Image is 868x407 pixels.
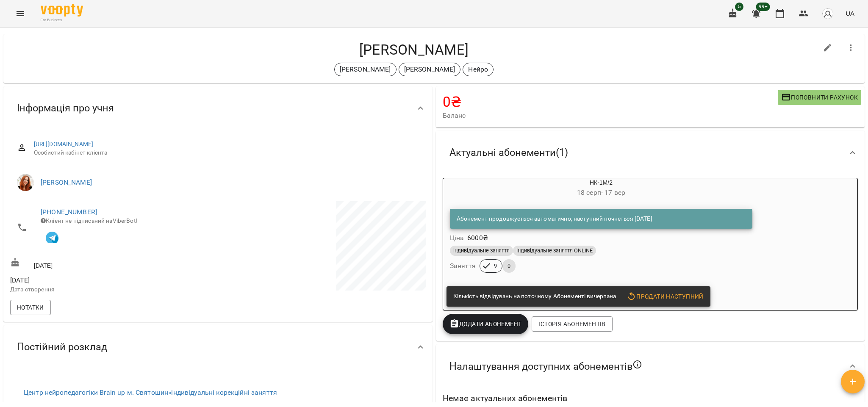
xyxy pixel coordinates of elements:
[502,262,516,270] span: 0
[24,388,277,396] a: Центр нейропедагогіки Brain up м. Святошин»індивідуальні корекційні заняття
[10,41,818,58] h4: [PERSON_NAME]
[443,111,778,121] span: Баланс
[3,86,433,130] div: Інформація про учня
[735,3,743,11] span: 5
[34,149,419,157] span: Особистий кабінет клієнта
[627,291,704,302] span: Продати наступний
[842,6,858,21] button: UA
[513,247,596,255] span: індивідуальне заняття ONLINE
[577,188,625,197] span: 18 серп - 17 вер
[17,102,114,115] span: Інформація про учня
[10,285,216,294] p: Дата створення
[443,314,529,334] button: Додати Абонемент
[443,93,778,111] h4: 0 ₴
[443,392,858,405] h6: Немає актуальних абонементів
[41,208,97,216] a: [PHONE_NUMBER]
[632,360,643,370] svg: Якщо не обрано жодного, клієнт зможе побачити всі публічні абонементи
[17,174,34,191] img: Кобзар Зоряна
[781,92,858,102] span: Поповнити рахунок
[463,63,494,76] div: Нейро
[334,63,397,76] div: [PERSON_NAME]
[34,141,94,147] a: [URL][DOMAIN_NAME]
[846,9,854,18] span: UA
[436,131,865,174] div: Актуальні абонементи(1)
[17,341,107,354] span: Постійний розклад
[449,319,522,329] span: Додати Абонемент
[468,64,488,75] p: Нейро
[822,8,834,19] img: avatar_s.png
[467,233,488,243] p: 6000 ₴
[443,178,760,283] button: НК-1М/218 серп- 17 верАбонемент продовжується автоматично, наступний почнеться [DATE]Ціна6000₴інд...
[532,316,612,332] button: Історія абонементів
[41,17,83,23] span: For Business
[449,146,568,159] span: Актуальні абонементи ( 1 )
[449,360,643,373] span: Налаштування доступних абонементів
[17,302,44,313] span: Нотатки
[10,275,216,285] span: [DATE]
[436,344,865,388] div: Налаштування доступних абонементів
[778,90,861,105] button: Поповнити рахунок
[41,225,64,248] button: Клієнт підписаний на VooptyBot
[41,217,138,224] span: Клієнт не підписаний на ViberBot!
[41,4,83,17] img: Voopty Logo
[457,211,652,227] div: Абонемент продовжується автоматично, наступний почнеться [DATE]
[450,247,513,255] span: індивідуальне заняття
[399,63,461,76] div: [PERSON_NAME]
[538,319,605,329] span: Історія абонементів
[623,289,707,304] button: Продати наступний
[3,325,433,369] div: Постійний розклад
[10,300,51,315] button: Нотатки
[450,232,464,244] h6: Ціна
[756,3,770,11] span: 99+
[340,64,391,75] p: [PERSON_NAME]
[8,256,218,271] div: [DATE]
[443,178,760,199] div: НК-1М/2
[450,260,476,272] h6: Заняття
[453,289,616,304] div: Кількість відвідувань на поточному Абонементі вичерпана
[41,178,92,186] a: [PERSON_NAME]
[489,262,502,270] span: 9
[10,3,31,24] button: Menu
[404,64,455,75] p: [PERSON_NAME]
[46,232,58,244] img: Telegram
